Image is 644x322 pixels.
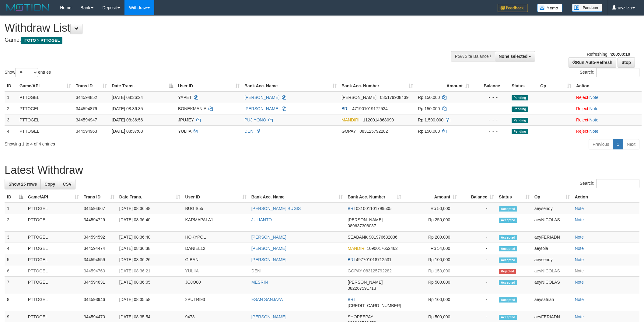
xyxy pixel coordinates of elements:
[498,4,528,12] img: Feedback.jpg
[112,106,143,111] span: [DATE] 08:36:35
[176,80,242,92] th: User ID: activate to sort column ascending
[5,232,26,243] td: 3
[341,106,348,111] span: BRI
[5,265,26,277] td: 6
[26,191,81,203] th: Game/API: activate to sort column ascending
[341,129,356,134] span: GOPAY
[117,265,183,277] td: [DATE] 08:36:21
[26,294,81,311] td: PTTOGEL
[580,179,639,188] label: Search:
[509,80,538,92] th: Status
[532,203,572,214] td: aeysendy
[404,214,459,232] td: Rp 250,000
[512,95,528,100] span: Pending
[532,254,572,265] td: aeysendy
[472,80,509,92] th: Balance
[348,314,373,319] span: SHOPEEPAY
[244,117,266,122] a: PUJIYONO
[496,191,532,203] th: Status: activate to sort column ascending
[459,294,496,311] td: -
[17,114,73,125] td: PTTOGEL
[576,129,588,134] a: Reject
[59,179,75,189] a: CSV
[244,129,254,134] a: DENI
[81,243,117,254] td: 344594474
[178,95,192,100] span: YAPET
[9,182,37,187] span: Show 25 rows
[117,203,183,214] td: [DATE] 08:36:48
[17,103,73,114] td: PTTOGEL
[348,257,355,262] span: BRI
[183,294,249,311] td: 2PUTRI93
[499,315,517,320] span: Accepted
[575,257,584,262] a: Note
[251,206,301,211] a: [PERSON_NAME] BUGIS
[5,138,264,147] div: Showing 1 to 4 of 4 entries
[415,80,472,92] th: Amount: activate to sort column ascending
[499,54,528,59] span: None selected
[348,246,366,251] span: MANDIRI
[26,243,81,254] td: PTTOGEL
[590,129,599,134] a: Note
[499,257,517,263] span: Accepted
[5,125,17,137] td: 4
[183,203,249,214] td: BUGIS55
[589,139,613,149] a: Previous
[73,80,109,92] th: Trans ID: activate to sort column ascending
[112,95,143,100] span: [DATE] 08:36:24
[117,277,183,294] td: [DATE] 08:36:05
[21,37,62,44] span: ITOTO > PTTOGEL
[590,117,599,122] a: Note
[575,268,584,273] a: Note
[613,139,623,149] a: 1
[618,57,635,68] a: Stop
[117,294,183,311] td: [DATE] 08:35:58
[26,214,81,232] td: PTTOGEL
[380,95,408,100] span: Copy 085179908439 to clipboard
[81,265,117,277] td: 344594760
[499,235,517,240] span: Accepted
[76,95,97,100] span: 344594852
[81,232,117,243] td: 344594592
[117,243,183,254] td: [DATE] 08:36:38
[183,191,249,203] th: User ID: activate to sort column ascending
[499,246,517,251] span: Accepted
[5,294,26,311] td: 8
[418,95,440,100] span: Rp 150.000
[17,92,73,103] td: PTTOGEL
[576,117,588,122] a: Reject
[404,254,459,265] td: Rp 100,000
[532,265,572,277] td: aeyNICOLAS
[580,68,639,77] label: Search:
[5,3,51,12] img: MOTION_logo.png
[40,179,59,189] a: Copy
[5,92,17,103] td: 1
[15,68,38,77] select: Showentries
[117,214,183,232] td: [DATE] 08:36:40
[532,294,572,311] td: aeysafrian
[5,203,26,214] td: 1
[532,191,572,203] th: Op: activate to sort column ascending
[574,80,642,92] th: Action
[459,277,496,294] td: -
[348,206,355,211] span: BRI
[244,95,279,100] a: [PERSON_NAME]
[5,68,51,77] label: Show entries
[590,106,599,111] a: Note
[532,243,572,254] td: aeytola
[251,280,268,285] a: MESRIN
[251,246,286,251] a: [PERSON_NAME]
[352,106,388,111] span: Copy 471901019172534 to clipboard
[459,265,496,277] td: -
[26,277,81,294] td: PTTOGEL
[5,254,26,265] td: 5
[574,114,642,125] td: ·
[499,269,516,274] span: Rejected
[532,232,572,243] td: aeyFERIADN
[532,214,572,232] td: aeyNICOLAS
[596,68,639,77] input: Search:
[109,80,176,92] th: Date Trans.: activate to sort column descending
[495,51,535,61] button: None selected
[576,95,588,100] a: Reject
[474,128,507,134] div: - - -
